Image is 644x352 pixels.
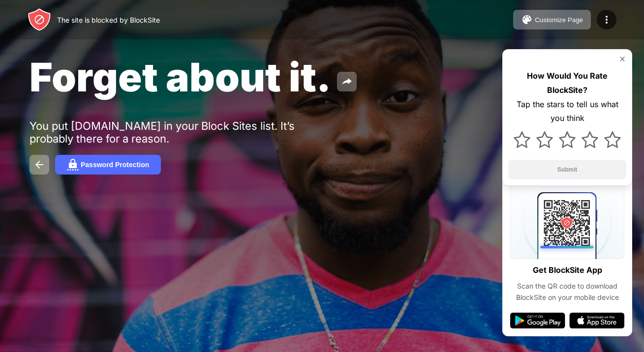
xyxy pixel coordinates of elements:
img: star.svg [536,131,553,148]
img: pallet.svg [521,14,533,26]
div: Get BlockSite App [533,263,602,277]
button: Submit [508,160,626,179]
span: Forget about it. [30,53,331,101]
div: The site is blocked by BlockSite [57,16,160,24]
div: Tap the stars to tell us what you think [508,97,626,126]
img: back.svg [33,159,45,171]
button: Password Protection [55,155,161,175]
div: How Would You Rate BlockSite? [508,69,626,97]
img: star.svg [582,131,598,148]
div: Customize Page [535,16,583,24]
img: star.svg [604,131,621,148]
div: Password Protection [81,161,149,169]
div: You put [DOMAIN_NAME] in your Block Sites list. It’s probably there for a reason. [30,119,334,145]
iframe: Banner [30,228,262,341]
img: share.svg [341,76,353,88]
img: menu-icon.svg [601,14,613,26]
img: app-store.svg [569,313,624,328]
img: header-logo.svg [28,8,51,31]
img: google-play.svg [510,313,565,328]
img: rate-us-close.svg [618,55,626,63]
div: Scan the QR code to download BlockSite on your mobile device [510,281,624,303]
img: password.svg [67,159,79,171]
img: star.svg [514,131,530,148]
button: Customize Page [513,10,591,29]
img: star.svg [559,131,576,148]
